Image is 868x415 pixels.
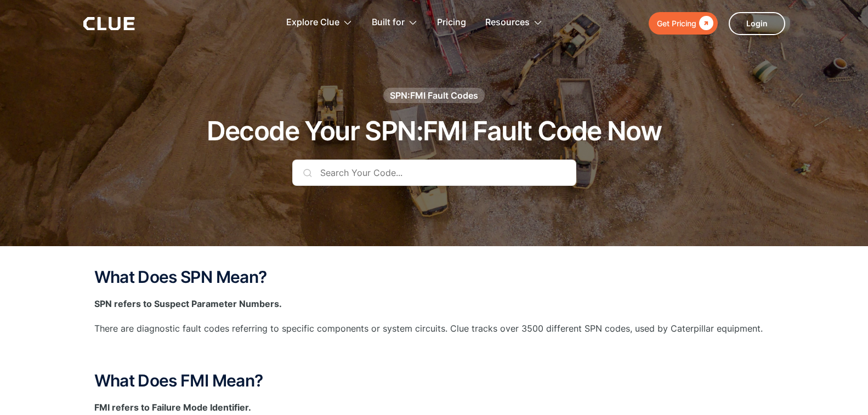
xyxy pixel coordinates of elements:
[372,5,405,40] div: Built for
[94,347,774,361] p: ‍
[94,372,774,390] h2: What Does FMI Mean?
[485,5,530,40] div: Resources
[94,298,282,309] strong: SPN refers to Suspect Parameter Numbers.
[286,5,339,40] div: Explore Clue
[390,89,478,101] div: SPN:FMI Fault Codes
[696,16,713,30] div: 
[94,402,251,413] strong: FMI refers to Failure Mode Identifier.
[437,5,466,40] a: Pricing
[292,160,576,186] input: Search Your Code...
[94,322,774,336] p: There are diagnostic fault codes referring to specific components or system circuits. Clue tracks...
[649,12,718,35] a: Get Pricing
[207,117,662,146] h1: Decode Your SPN:FMI Fault Code Now
[657,16,696,30] div: Get Pricing
[94,268,774,286] h2: What Does SPN Mean?
[729,12,785,35] a: Login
